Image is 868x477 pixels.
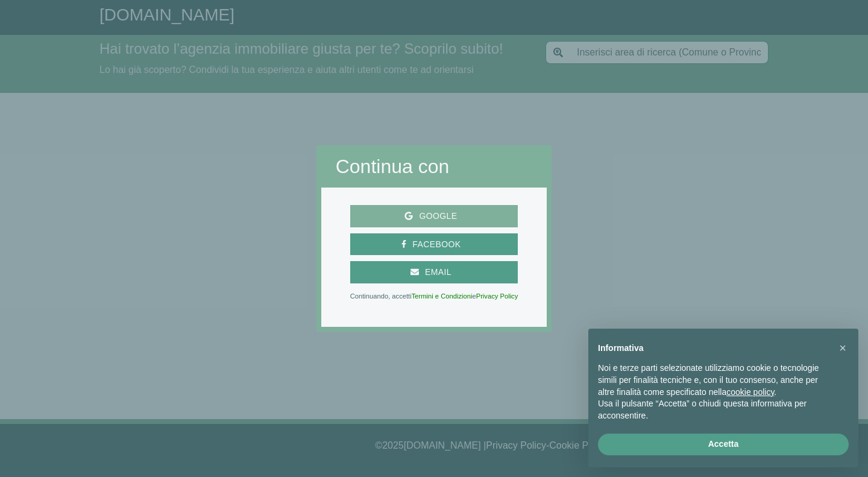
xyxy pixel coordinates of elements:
a: Privacy Policy [476,292,518,300]
h2: Continua con [336,155,533,178]
a: cookie policy - il link si apre in una nuova scheda [726,387,774,397]
span: Facebook [406,237,467,252]
button: Accetta [598,434,849,455]
button: Chiudi questa informativa [833,338,852,358]
span: × [839,341,846,355]
button: Google [350,205,518,227]
h2: Informativa [598,343,829,353]
button: Facebook [350,233,518,256]
p: Continuando, accetti e [350,293,518,299]
span: Email [419,265,458,280]
button: Email [350,261,518,283]
span: Google [413,209,463,224]
p: Usa il pulsante “Accetta” o chiudi questa informativa per acconsentire. [598,398,829,422]
a: Termini e Condizioni [412,292,473,300]
p: Noi e terze parti selezionate utilizziamo cookie o tecnologie simili per finalità tecniche e, con... [598,362,829,398]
